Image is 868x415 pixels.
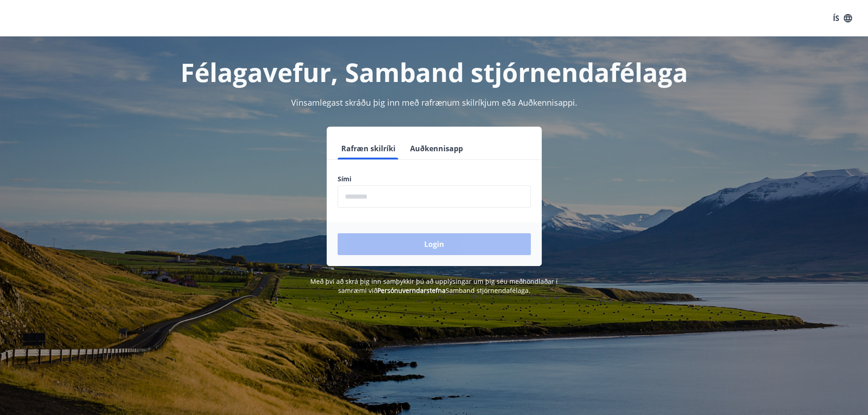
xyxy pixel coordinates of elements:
h1: Félagavefur, Samband stjórnendafélaga [117,55,751,89]
a: Persónuverndarstefna [377,286,446,295]
span: Vinsamlegast skráðu þig inn með rafrænum skilríkjum eða Auðkennisappi. [291,97,577,108]
span: Með því að skrá þig inn samþykkir þú að upplýsingar um þig séu meðhöndlaðar í samræmi við Samband... [310,277,558,295]
button: ÍS [828,10,857,26]
button: Auðkennisapp [406,138,467,159]
button: Rafræn skilríki [338,138,399,159]
label: Sími [338,174,531,184]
